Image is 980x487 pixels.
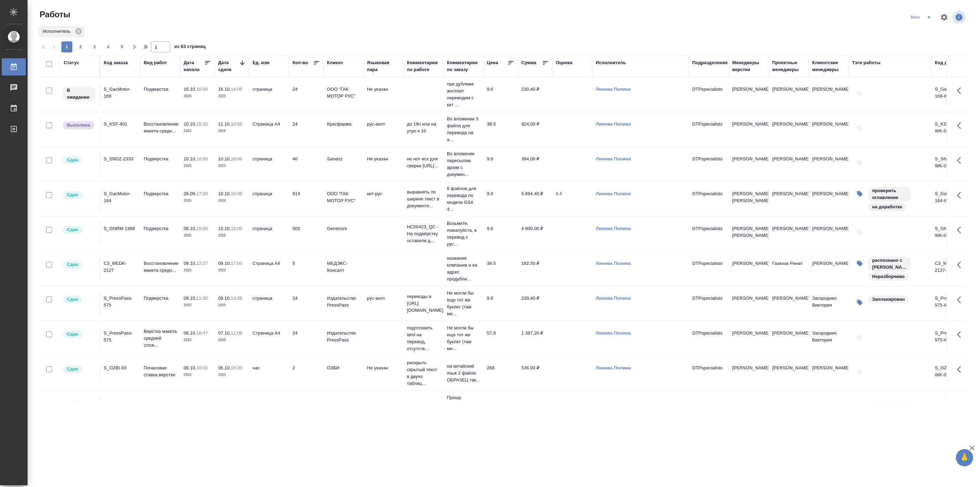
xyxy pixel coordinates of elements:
[852,295,867,310] button: Изменить тэги
[953,187,969,203] button: Здесь прячутся важные кнопки
[144,328,177,349] p: Верстка макета средней слож...
[231,261,242,266] p: 17:00
[184,87,196,92] p: 16.10,
[447,325,480,352] p: Не могли бы еще тот же буклет (там ми...
[483,396,518,420] td: 9.6
[596,59,626,66] div: Исполнитель
[104,121,137,128] div: S_KSF-401
[327,260,360,274] p: МЕДЭКС-Консалт
[231,226,242,231] p: 15:00
[104,59,128,66] div: Код заказа
[931,326,971,350] td: S_PressPass-575-WK-002
[521,59,536,66] div: Сумма
[931,257,971,281] td: C3_MEDK-2127-WK-011
[218,232,246,239] p: 2025
[518,361,552,385] td: 536,00 ₽
[196,330,208,336] p: 16:47
[908,12,936,23] div: split button
[104,190,137,204] div: S_GacMotor-164
[732,121,765,128] p: [PERSON_NAME]
[62,365,96,374] div: Менеджер проверил работу исполнителя, передает ее на следующий этап
[218,226,231,231] p: 10.10,
[116,41,127,52] button: 5
[75,43,86,50] span: 2
[103,41,114,52] button: 4
[43,28,73,35] p: Исполнитель
[144,156,177,162] p: Подверстка
[953,257,969,273] button: Здесь прячутся важные кнопки
[518,396,552,420] td: 297,60 ₽
[931,187,971,211] td: S_GacMotor-164-WK-026
[483,326,518,350] td: 57.8
[196,87,208,92] p: 10:00
[67,191,78,198] p: Сдан
[67,261,78,268] p: Сдан
[872,203,902,210] p: на доработке
[231,296,242,301] p: 13:00
[144,121,177,135] p: Восстановление макета средн...
[364,361,404,385] td: Не указан
[62,260,96,269] div: Менеджер проверил работу исполнителя, передает ее на следующий этап
[218,261,231,266] p: 09.10,
[518,187,552,211] td: 5 894,40 ₽
[289,361,324,385] td: 2
[144,365,177,378] p: Почасовая ставка верстки
[62,330,96,339] div: Менеджер проверил работу исполнителя, передает ее на следующий этап
[184,267,211,274] p: 2025
[231,156,242,161] p: 16:00
[556,59,572,66] div: Оценка
[732,260,765,267] p: [PERSON_NAME]
[872,296,905,303] p: Запланирован
[809,187,849,211] td: [PERSON_NAME]
[769,222,809,246] td: [PERSON_NAME]
[407,156,440,169] p: не нот исх для сверки [URL]...
[104,225,137,232] div: S_GNRM-1368
[732,225,765,239] p: [PERSON_NAME], [PERSON_NAME]
[809,82,849,107] td: [PERSON_NAME]
[518,152,552,176] td: 384,00 ₽
[483,187,518,211] td: 9.6
[218,191,231,196] p: 10.10,
[184,400,196,405] p: 06.10,
[852,256,867,271] button: Изменить тэги
[231,400,242,405] p: 13:30
[953,396,969,413] button: Здесь прячутся важные кнопки
[218,93,246,100] p: 2025
[184,371,211,378] p: 2025
[327,365,360,371] p: ОЗБИ
[67,157,78,163] p: Сдан
[809,326,849,350] td: Загородних Виктория
[184,232,211,239] p: 2025
[769,187,809,211] td: [PERSON_NAME]
[956,449,973,466] button: 🙏
[852,59,880,66] div: Тэги работы
[689,222,729,246] td: DTPspecialists
[67,122,90,129] p: Выполнен
[931,117,971,141] td: S_KSF-401-WK-008
[184,365,196,370] p: 06.10,
[732,295,765,302] p: [PERSON_NAME]
[447,59,480,73] div: Комментарии по заказу
[447,394,480,422] p: Прошу рассчитать сумму заказа на пере...
[483,257,518,281] td: 38.5
[249,117,289,141] td: Страница А4
[196,191,208,196] p: 17:00
[931,396,971,420] td: S_Speechpro-165-WK-010
[249,152,289,176] td: страница
[518,82,552,107] td: 230,40 ₽
[218,162,246,169] p: 2025
[249,361,289,385] td: час
[231,365,242,370] p: 15:30
[596,226,631,231] a: Линова Полина
[407,359,440,387] p: раскрыть скрытый текст в двуяз таблиц...
[67,366,78,372] p: Сдан
[689,396,729,420] td: DTPspecialists
[689,257,729,281] td: DTPspecialists
[327,399,360,406] p: OOO ЦРТ
[364,396,404,420] td: араб-рус
[184,226,196,231] p: 08.10,
[327,225,360,232] p: Generium
[852,330,867,345] button: Добавить тэги
[852,186,867,201] button: Изменить тэги
[852,121,867,136] button: Добавить тэги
